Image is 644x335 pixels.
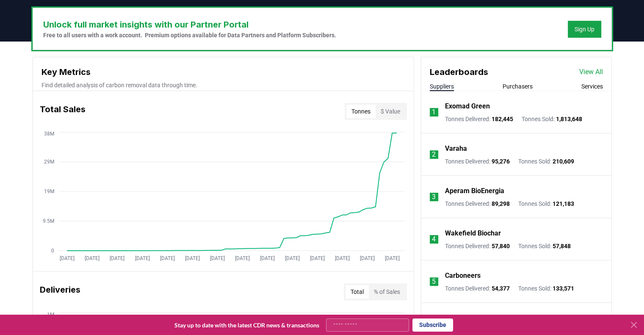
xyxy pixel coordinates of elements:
[492,158,510,165] span: 95,276
[376,105,405,118] button: $ Value
[492,200,510,207] span: 89,298
[185,255,199,261] tspan: [DATE]
[581,82,603,91] button: Services
[553,200,574,207] span: 121,183
[492,116,513,122] span: 182,445
[445,101,490,111] a: Exomad Green
[432,150,436,160] p: 2
[235,255,249,261] tspan: [DATE]
[85,255,100,261] tspan: [DATE]
[369,285,405,299] button: % of Sales
[432,234,436,244] p: 4
[41,81,405,89] p: Find detailed analysis of carbon removal data through time.
[522,115,582,123] p: Tonnes Sold :
[42,218,54,224] tspan: 9.5M
[260,255,274,261] tspan: [DATE]
[44,131,54,137] tspan: 38M
[110,255,124,261] tspan: [DATE]
[553,285,574,292] span: 133,571
[492,243,510,249] span: 57,840
[579,67,603,77] a: View All
[43,18,336,31] h3: Unlock full market insights with our Partner Portal
[445,186,504,196] a: Aperam BioEnergia
[160,255,174,261] tspan: [DATE]
[285,255,299,261] tspan: [DATE]
[445,271,481,281] a: Carboneers
[40,283,80,300] h3: Deliveries
[503,82,533,91] button: Purchasers
[518,199,574,208] p: Tonnes Sold :
[432,277,436,287] p: 5
[553,158,574,165] span: 210,609
[43,31,336,39] p: Free to all users with a work account. Premium options available for Data Partners and Platform S...
[210,255,224,261] tspan: [DATE]
[40,103,86,120] h3: Total Sales
[60,255,75,261] tspan: [DATE]
[518,284,574,293] p: Tonnes Sold :
[445,284,510,293] p: Tonnes Delivered :
[445,242,510,250] p: Tonnes Delivered :
[44,159,54,165] tspan: 29M
[445,228,501,238] a: Wakefield Biochar
[575,25,594,33] a: Sign Up
[334,255,349,261] tspan: [DATE]
[445,115,513,123] p: Tonnes Delivered :
[430,66,488,78] h3: Leaderboards
[556,116,582,122] span: 1,813,648
[568,21,601,38] button: Sign Up
[445,199,510,208] p: Tonnes Delivered :
[553,243,571,249] span: 57,848
[345,285,369,299] button: Total
[518,157,574,166] p: Tonnes Sold :
[135,255,149,261] tspan: [DATE]
[492,285,510,292] span: 54,377
[432,192,436,202] p: 3
[385,255,400,261] tspan: [DATE]
[41,66,405,78] h3: Key Metrics
[44,188,54,194] tspan: 19M
[310,255,324,261] tspan: [DATE]
[518,242,571,250] p: Tonnes Sold :
[346,105,376,118] button: Tonnes
[445,157,510,166] p: Tonnes Delivered :
[430,82,454,91] button: Suppliers
[51,248,54,254] tspan: 0
[445,144,467,154] a: Varaha
[359,255,374,261] tspan: [DATE]
[47,311,54,317] tspan: 1M
[432,107,436,117] p: 1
